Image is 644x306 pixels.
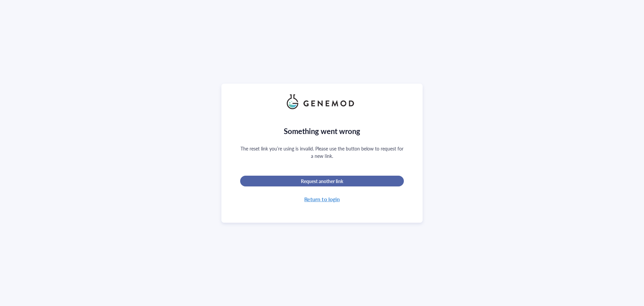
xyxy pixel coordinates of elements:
div: The reset link you’re using is invalid. Please use the button below to request for a new link. [240,145,404,160]
button: Request another link [240,176,404,186]
img: genemod_logo_light-BcqUzbGq.png [287,94,357,109]
a: Return to login [304,186,339,204]
div: Return to login [304,194,339,204]
span: Request another link [301,178,343,184]
div: Something went wrong [284,125,361,137]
